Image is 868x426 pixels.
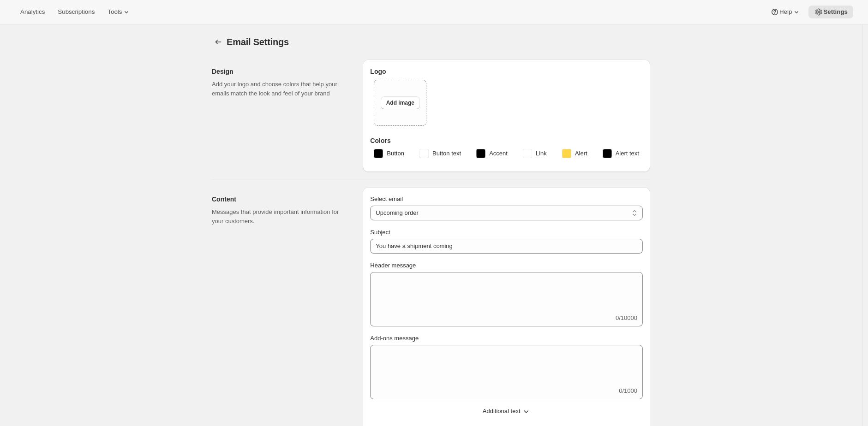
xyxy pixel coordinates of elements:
span: Alert text [616,149,639,158]
span: Button [387,149,404,158]
span: Add-ons message [370,335,419,342]
h2: Design [212,67,348,76]
button: Subscriptions [52,6,100,18]
button: Help [765,6,807,18]
button: Settings [212,35,225,48]
span: Additional text [483,407,521,416]
h3: Logo [370,67,643,76]
span: Subject [370,229,390,236]
button: Button [368,146,410,161]
span: Link [536,149,547,158]
span: Analytics [20,8,45,16]
button: Accent [471,146,513,161]
span: Tools [108,8,122,16]
p: Add your logo and choose colors that help your emails match the look and feel of your brand [212,80,348,98]
span: Email Settings [227,37,289,47]
span: Select email [370,195,403,202]
button: Analytics [15,6,50,18]
button: Additional text [365,404,648,419]
p: Messages that provide important information for your customers. [212,207,348,226]
span: Button text [432,149,461,158]
button: Settings [808,6,853,18]
span: Accent [489,149,508,158]
span: Header message [370,262,416,269]
span: Settings [823,8,848,16]
button: Alert [557,146,593,161]
span: Add image [386,99,414,106]
span: Help [779,8,792,16]
span: Subscriptions [58,8,95,16]
button: Add image [381,96,420,109]
button: Link [517,146,552,161]
h2: Content [212,195,348,204]
button: Tools [102,6,137,18]
button: Alert text [597,146,645,161]
span: Alert [575,149,587,158]
h3: Colors [370,136,643,145]
button: Button text [414,146,467,161]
